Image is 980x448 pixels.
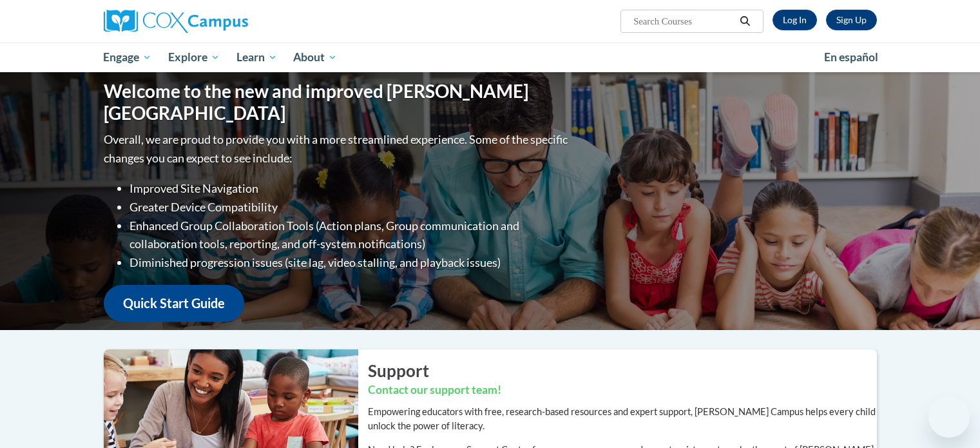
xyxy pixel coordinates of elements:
[130,198,571,217] li: Greater Device Compatibility
[293,50,337,65] span: About
[368,405,877,433] p: Empowering educators with free, research-based resources and expert support, [PERSON_NAME] Campus...
[824,50,878,64] span: En español
[632,14,735,29] input: Search Courses
[104,10,349,33] a: Cox Campus
[130,179,571,198] li: Improved Site Navigation
[368,382,877,398] h3: Contact our support team!
[816,44,887,71] a: En español
[104,10,248,33] img: Cox Campus
[168,50,220,65] span: Explore
[104,285,244,322] a: Quick Start Guide
[95,43,160,72] a: Engage
[826,10,877,30] a: Register
[104,81,571,124] h1: Welcome to the new and improved [PERSON_NAME][GEOGRAPHIC_DATA]
[368,359,877,382] h2: Support
[103,50,151,65] span: Engage
[104,130,571,168] p: Overall, we are proud to provide you with a more streamlined experience. Some of the specific cha...
[928,396,970,438] iframe: Button to launch messaging window
[84,43,896,72] div: Main menu
[130,217,571,254] li: Enhanced Group Collaboration Tools (Action plans, Group communication and collaboration tools, re...
[160,43,228,72] a: Explore
[228,43,285,72] a: Learn
[285,43,345,72] a: About
[130,253,571,272] li: Diminished progression issues (site lag, video stalling, and playback issues)
[773,10,817,30] a: Log In
[735,14,754,29] button: Search
[236,50,277,65] span: Learn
